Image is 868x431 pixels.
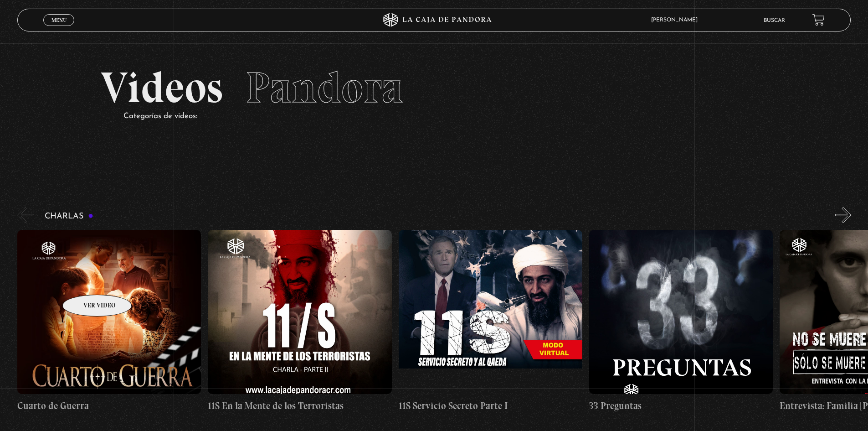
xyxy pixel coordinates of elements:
[17,399,201,413] h4: Cuarto de Guerra
[17,230,201,413] a: Cuarto de Guerra
[17,207,33,223] button: Previous
[647,17,707,23] span: [PERSON_NAME]
[812,14,825,26] a: View your shopping cart
[589,399,773,413] h4: 33 Preguntas
[51,17,67,23] span: Menu
[764,18,785,23] a: Buscar
[48,25,70,31] span: Cerrar
[208,399,391,413] h4: 11S En la Mente de los Terroristas
[123,109,767,124] p: Categorías de videos:
[835,207,851,223] button: Next
[589,230,773,413] a: 33 Preguntas
[399,399,582,413] h4: 11S Servicio Secreto Parte I
[399,230,582,413] a: 11S Servicio Secreto Parte I
[208,230,391,413] a: 11S En la Mente de los Terroristas
[101,66,767,109] h2: Videos
[246,62,403,114] span: Pandora
[45,212,93,221] h3: Charlas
